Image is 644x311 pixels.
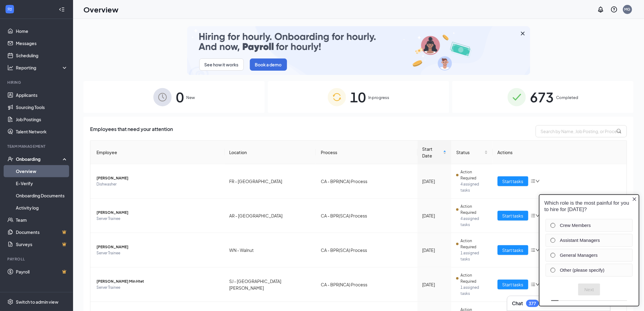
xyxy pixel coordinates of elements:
span: Action Required [460,272,488,284]
span: [PERSON_NAME] [96,244,220,250]
th: Status [451,141,492,164]
a: Talent Network [16,125,68,138]
svg: QuestionInfo [611,6,618,13]
svg: Settings [7,299,13,305]
span: [PERSON_NAME] [96,175,220,181]
span: Action Required [460,238,488,250]
div: [DATE] [422,247,447,253]
a: Messages [16,37,68,49]
td: AR - [GEOGRAPHIC_DATA] [225,199,316,233]
span: 0 [176,87,184,108]
svg: UserCheck [7,156,13,162]
button: See how it works [199,58,244,71]
div: MG [625,7,631,12]
span: 673 [530,87,554,108]
a: Onboarding Documents [16,189,68,202]
div: [DATE] [422,178,447,185]
td: CA - BPR(NCA) Process [316,164,418,199]
td: CA - BPR(NCA) Process [316,267,418,302]
svg: Notifications [597,6,604,13]
span: Start tasks [502,178,523,185]
span: Start tasks [502,247,523,253]
h3: Chat [512,300,523,307]
span: Completed [556,94,579,101]
div: [DATE] [422,281,447,288]
svg: Analysis [7,65,13,71]
a: Activity log [16,202,68,214]
span: Server Trainee [96,250,220,256]
span: bars [531,248,536,253]
a: Team [16,214,68,226]
span: [PERSON_NAME] Min Htet [96,278,220,284]
a: Home [16,25,68,37]
div: Reporting [16,65,68,71]
svg: WorkstreamLogo [7,6,13,12]
input: Search by Name, Job Posting, or Process [536,125,627,137]
a: PayrollCrown [16,266,68,278]
th: Location [225,141,316,164]
span: bars [531,213,536,218]
span: 1 assigned tasks [460,284,488,297]
a: Scheduling [16,49,68,62]
span: bars [531,282,536,287]
a: E-Verify [16,177,68,189]
button: Start tasks [498,176,528,186]
span: Start tasks [502,212,523,219]
iframe: Sprig User Feedback Dialog [534,189,644,311]
span: In progress [369,94,390,101]
button: Start tasks [498,280,528,289]
span: [PERSON_NAME] [96,210,220,216]
div: Team Management [7,144,67,149]
td: FR - [GEOGRAPHIC_DATA] [225,164,316,199]
div: Switch to admin view [16,299,58,305]
th: Process [316,141,418,164]
button: Book a demo [250,58,287,71]
svg: Collapse [59,6,65,12]
td: CA - BPR(SCA) Process [316,199,418,233]
span: bars [531,179,536,184]
a: DocumentsCrown [16,226,68,238]
span: down [536,179,540,183]
td: WN - Walnut [225,233,316,267]
div: Payroll [7,256,67,262]
span: Server Trainee [96,216,220,222]
div: 377 [529,301,536,306]
td: CA - BPR(SCA) Process [316,233,418,267]
a: Overview [16,165,68,177]
span: 10 [350,87,366,108]
span: Server Trainee [96,284,220,291]
span: 4 assigned tasks [460,181,488,193]
span: Action Required [460,203,488,216]
span: Start tasks [502,281,523,288]
td: SJ - [GEOGRAPHIC_DATA][PERSON_NAME] [225,267,316,302]
button: Start tasks [498,211,528,221]
span: 1 assigned tasks [460,250,488,262]
th: Employee [90,141,225,164]
div: Hiring [7,80,67,85]
button: Start tasks [498,245,528,255]
a: Applicants [16,89,68,101]
span: Dishwasher [96,181,220,187]
span: Status [456,149,483,156]
th: Actions [493,141,627,164]
a: Sourcing Tools [16,101,68,113]
span: Start Date [422,146,442,159]
a: SurveysCrown [16,238,68,250]
span: Employees that need your attention [90,125,173,137]
a: Job Postings [16,113,68,125]
h1: Overview [83,4,118,15]
img: payroll-small.gif [187,26,530,75]
span: Action Required [460,169,488,181]
div: Onboarding [16,156,63,162]
span: New [186,94,195,101]
div: [DATE] [422,212,447,219]
span: 4 assigned tasks [460,216,488,228]
svg: Cross [519,30,527,37]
